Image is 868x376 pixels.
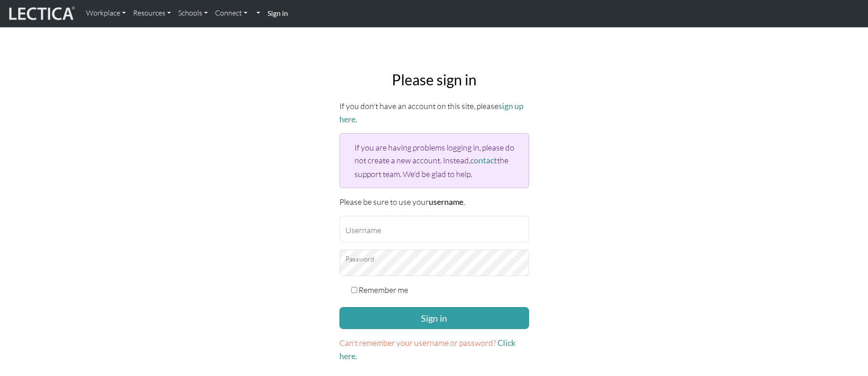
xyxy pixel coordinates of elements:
p: . [339,336,529,363]
span: Can't remember your username or password? [339,338,496,348]
p: If you don't have an account on this site, please . [339,99,529,126]
a: contact [470,156,497,165]
h2: Please sign in [339,71,529,89]
strong: Sign in [267,9,288,17]
p: Please be sure to use your . [339,195,529,209]
label: Remember me [359,283,408,296]
a: Resources [129,4,175,23]
input: Username [339,216,529,242]
button: Sign in [339,307,529,329]
a: Connect [211,4,251,23]
a: Workplace [82,4,129,23]
a: Sign in [264,4,292,23]
img: lecticalive [7,5,75,22]
a: Schools [175,4,211,23]
strong: username [429,197,463,207]
div: If you are having problems logging in, please do not create a new account. Instead, the support t... [339,133,529,188]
